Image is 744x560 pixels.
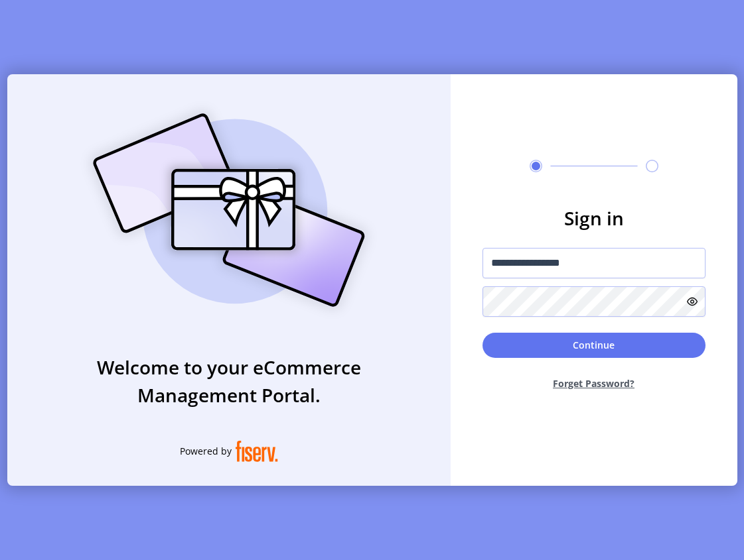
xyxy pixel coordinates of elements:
img: card_Illustration.svg [73,99,385,321]
h3: Sign in [483,204,706,232]
span: Powered by [180,444,232,458]
button: Forget Password? [483,366,706,401]
h3: Welcome to your eCommerce Management Portal. [7,353,451,409]
button: Continue [483,333,706,358]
